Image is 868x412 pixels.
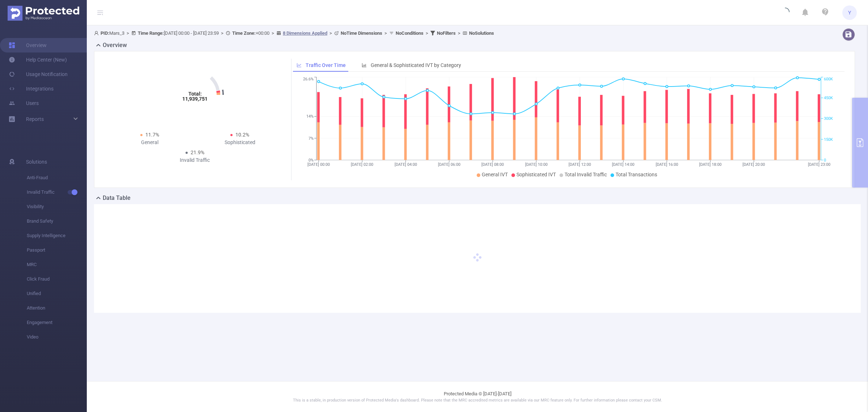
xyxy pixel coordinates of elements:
[27,315,87,330] span: Engagement
[27,330,87,344] span: Video
[27,301,87,315] span: Attention
[27,171,87,185] span: Anti-Fraud
[327,30,334,36] span: >
[182,96,208,102] tspan: 11,939,751
[307,162,330,167] tspan: [DATE] 00:00
[781,8,790,18] i: icon: loading
[283,30,327,36] u: 8 Dimensions Applied
[26,112,44,126] a: Reports
[516,172,556,177] span: Sophisticated IVT
[232,30,256,36] b: Time Zone:
[362,63,367,68] i: icon: bar-chart
[94,30,494,36] span: Mars_3 [DATE] 00:00 - [DATE] 23:59 +00:00
[424,30,430,36] span: >
[145,132,159,138] span: 11.7%
[437,30,456,36] b: No Filters
[8,6,79,21] img: Protected Media
[396,30,424,36] b: No Conditions
[269,30,276,36] span: >
[612,162,634,167] tspan: [DATE] 14:00
[103,41,127,50] h2: Overview
[27,257,87,272] span: MRC
[9,67,68,81] a: Usage Notification
[824,96,833,100] tspan: 450K
[341,30,382,36] b: No Time Dimensions
[138,30,164,36] b: Time Range:
[94,31,101,35] i: icon: user
[824,117,833,121] tspan: 300K
[191,150,204,155] span: 21.9%
[394,162,417,167] tspan: [DATE] 04:00
[309,158,314,163] tspan: 0%
[569,162,591,167] tspan: [DATE] 12:00
[124,30,131,36] span: >
[699,162,722,167] tspan: [DATE] 18:00
[824,137,833,142] tspan: 150K
[9,96,39,110] a: Users
[87,381,868,412] footer: Protected Media © [DATE]-[DATE]
[351,162,373,167] tspan: [DATE] 02:00
[616,172,657,177] span: Total Transactions
[188,91,201,97] tspan: Total:
[297,63,302,68] i: icon: line-chart
[9,52,67,67] a: Help Center (New)
[101,30,109,36] b: PID:
[525,162,547,167] tspan: [DATE] 10:00
[438,162,460,167] tspan: [DATE] 06:00
[309,136,314,141] tspan: 7%
[27,199,87,214] span: Visibility
[27,272,87,286] span: Click Fraud
[105,139,195,146] div: General
[235,132,249,138] span: 10.2%
[195,139,285,146] div: Sophisticated
[27,228,87,243] span: Supply Intelligence
[219,30,226,36] span: >
[27,185,87,199] span: Invalid Traffic
[27,286,87,301] span: Unified
[482,172,508,177] span: General IVT
[9,81,54,96] a: Integrations
[303,77,314,82] tspan: 26.6%
[565,172,607,177] span: Total Invalid Traffic
[27,243,87,257] span: Passport
[103,194,131,202] h2: Data Table
[824,158,826,163] tspan: 0
[26,116,44,122] span: Reports
[469,30,494,36] b: No Solutions
[105,398,850,404] p: This is a stable, in production version of Protected Media's dashboard. Please note that the MRC ...
[371,62,461,68] span: General & Sophisticated IVT by Category
[26,155,47,169] span: Solutions
[848,5,851,20] span: Y
[150,156,240,164] div: Invalid Traffic
[808,162,830,167] tspan: [DATE] 23:00
[306,114,314,119] tspan: 14%
[382,30,389,36] span: >
[27,214,87,228] span: Brand Safety
[824,77,833,82] tspan: 600K
[306,62,346,68] span: Traffic Over Time
[9,38,47,52] a: Overview
[655,162,678,167] tspan: [DATE] 16:00
[456,30,463,36] span: >
[481,162,504,167] tspan: [DATE] 08:00
[743,162,765,167] tspan: [DATE] 20:00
